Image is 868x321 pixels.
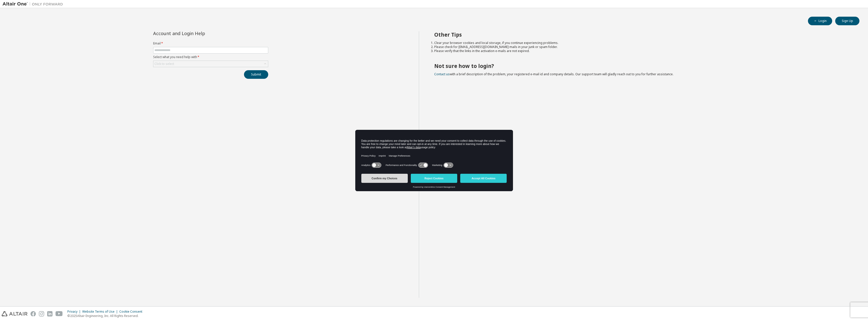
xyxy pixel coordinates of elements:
[153,61,268,67] div: Click to select
[835,17,859,25] button: Sign Up
[153,31,245,35] div: Account and Login Help
[39,311,44,316] img: instagram.svg
[47,311,52,316] img: linkedin.svg
[154,62,174,66] div: Click to select
[808,17,832,25] button: Login
[434,31,851,38] h2: Other Tips
[67,310,82,314] div: Privacy
[82,310,119,314] div: Website Terms of Use
[434,72,673,76] span: with a brief description of the problem, your registered e-mail id and company details. Our suppo...
[244,70,268,79] button: Submit
[56,311,63,316] img: youtube.svg
[67,314,145,318] p: © 2025 Altair Engineering, Inc. All Rights Reserved.
[153,55,268,59] label: Select what you need help with
[434,45,851,49] li: Please check for [EMAIL_ADDRESS][DOMAIN_NAME] mails in your junk or spam folder.
[31,311,36,316] img: facebook.svg
[434,49,851,53] li: Please verify that the links in the activation e-mails are not expired.
[119,310,145,314] div: Cookie Consent
[434,72,450,76] a: Contact us
[434,63,851,69] h2: Not sure how to login?
[2,311,28,316] img: altair_logo.svg
[3,2,66,7] img: Altair One
[153,41,268,45] label: Email
[434,41,851,45] li: Clear your browser cookies and local storage, if you continue experiencing problems.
